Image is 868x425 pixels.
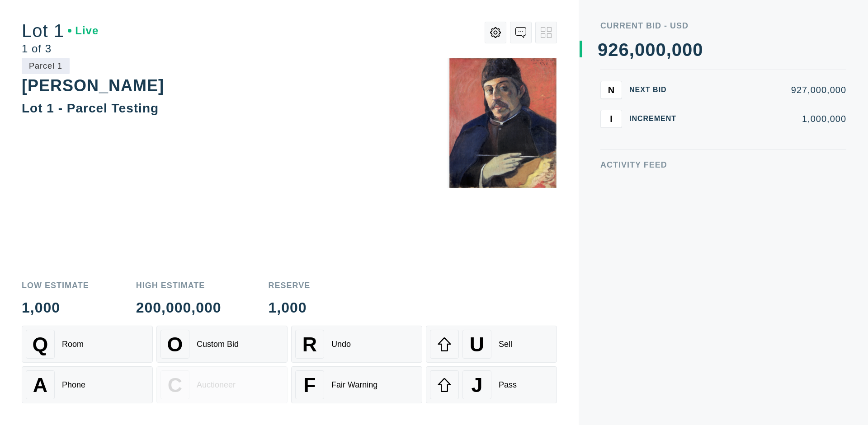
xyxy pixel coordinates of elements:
[197,340,239,349] div: Custom Bid
[629,41,635,221] div: ,
[608,84,614,95] span: N
[22,43,99,54] div: 1 of 3
[499,380,517,390] div: Pass
[22,366,153,403] button: APhone
[499,340,512,349] div: Sell
[672,41,682,59] div: 0
[22,300,89,315] div: 1,000
[656,41,666,59] div: 0
[22,101,159,115] div: Lot 1 - Parcel Testing
[22,281,89,290] div: Low Estimate
[302,333,317,356] span: R
[156,326,288,363] button: OCustom Bid
[136,281,222,290] div: High Estimate
[666,41,672,221] div: ,
[619,41,629,59] div: 6
[635,41,645,59] div: 0
[600,22,846,30] div: Current Bid - USD
[33,333,48,356] span: Q
[629,115,684,122] div: Increment
[645,41,656,59] div: 0
[598,41,608,59] div: 9
[156,366,288,403] button: CAuctioneer
[291,326,422,363] button: RUndo
[33,374,47,397] span: A
[470,333,484,356] span: U
[291,366,422,403] button: FFair Warning
[22,58,70,74] div: Parcel 1
[303,374,316,397] span: F
[331,380,377,390] div: Fair Warning
[471,374,482,397] span: J
[167,333,183,356] span: O
[426,366,557,403] button: JPass
[62,340,84,349] div: Room
[691,114,846,123] div: 1,000,000
[693,41,703,59] div: 0
[331,340,351,349] div: Undo
[682,41,693,59] div: 0
[600,81,622,99] button: N
[68,25,99,36] div: Live
[691,85,846,94] div: 927,000,000
[610,113,613,124] span: I
[629,86,684,93] div: Next Bid
[600,110,622,128] button: I
[22,22,99,40] div: Lot 1
[168,374,182,397] span: C
[22,76,164,95] div: [PERSON_NAME]
[22,326,153,363] button: QRoom
[269,281,311,290] div: Reserve
[608,41,618,59] div: 2
[197,380,236,390] div: Auctioneer
[600,161,846,169] div: Activity Feed
[426,326,557,363] button: USell
[62,380,85,390] div: Phone
[136,300,222,315] div: 200,000,000
[269,300,311,315] div: 1,000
